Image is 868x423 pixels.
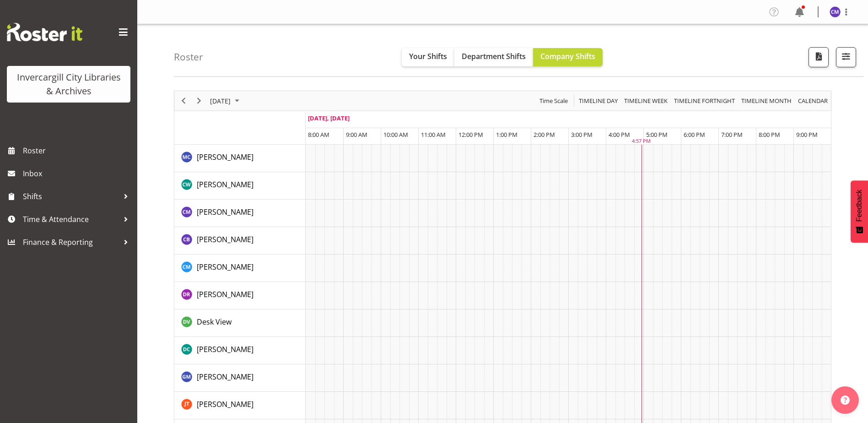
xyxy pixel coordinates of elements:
button: Filter Shifts [836,47,856,67]
button: Feedback - Show survey [851,180,868,243]
span: Time & Attendance [23,212,119,226]
img: chamique-mamolo11658.jpg [830,6,841,17]
span: Shifts [23,190,119,203]
h4: Roster [174,52,203,62]
span: Your Shifts [409,51,447,61]
img: Rosterit website logo [7,23,82,41]
button: Your Shifts [402,48,454,66]
span: Department Shifts [462,51,526,61]
span: Roster [23,144,133,157]
span: Finance & Reporting [23,235,119,249]
span: Feedback [855,190,863,222]
img: help-xxl-2.png [841,396,850,405]
button: Department Shifts [454,48,533,66]
button: Company Shifts [533,48,603,66]
div: Invercargill City Libraries & Archives [16,70,121,98]
button: Download a PDF of the roster for the current day [809,47,829,67]
span: Inbox [23,167,133,180]
span: Company Shifts [540,51,595,61]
